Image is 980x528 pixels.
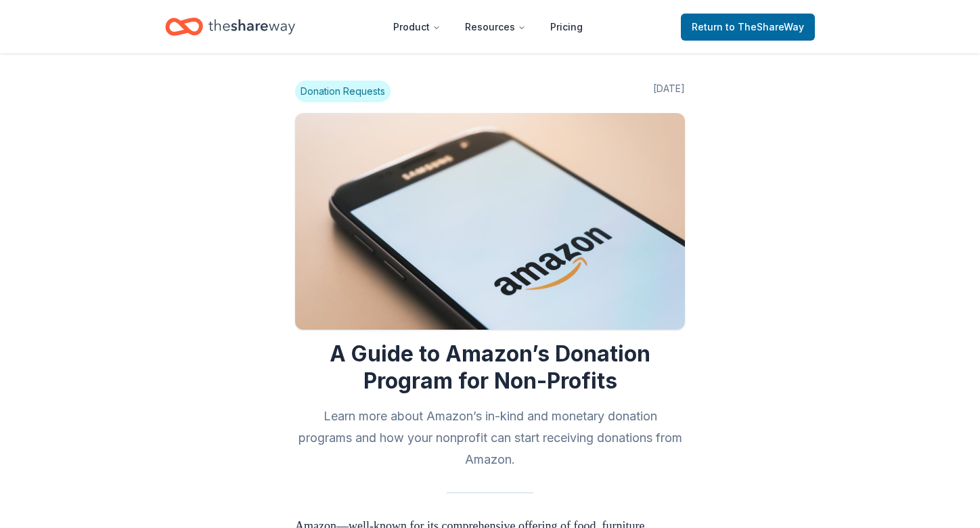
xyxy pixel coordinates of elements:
a: Returnto TheShareWay [681,14,815,41]
span: Return [692,19,804,35]
nav: Main [382,11,594,43]
span: [DATE] [653,81,685,102]
h1: A Guide to Amazon’s Donation Program for Non-Profits [295,340,685,395]
a: Home [165,11,295,43]
span: Donation Requests [295,81,391,102]
span: to TheShareWay [726,21,804,32]
a: Pricing [539,14,594,41]
button: Product [382,14,451,41]
button: Resources [454,14,537,41]
img: Image for A Guide to Amazon’s Donation Program for Non-Profits [295,113,685,330]
h2: Learn more about Amazon’s in-kind and monetary donation programs and how your nonprofit can start... [295,405,685,470]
